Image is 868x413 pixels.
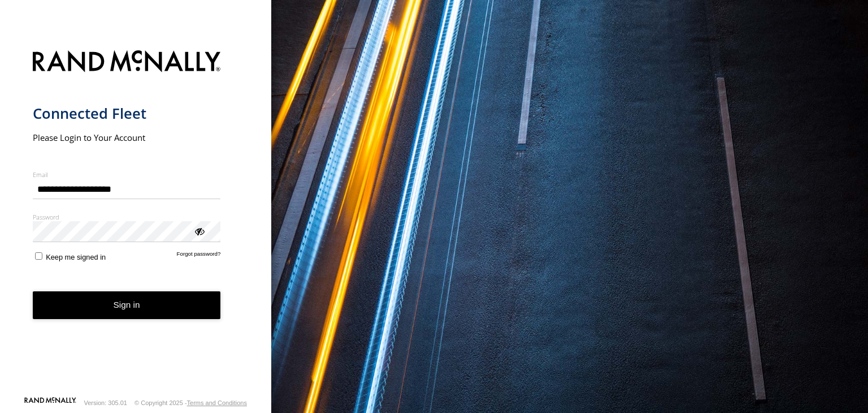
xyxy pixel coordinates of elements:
div: © Copyright 2025 - [134,399,247,406]
a: Terms and Conditions [187,399,247,406]
button: Sign in [33,291,221,319]
div: Version: 305.01 [84,399,127,406]
span: Keep me signed in [46,253,106,261]
h1: Connected Fleet [33,104,221,123]
h2: Please Login to Your Account [33,132,221,143]
a: Forgot password? [177,251,221,261]
label: Password [33,213,221,221]
div: ViewPassword [193,225,205,236]
input: Keep me signed in [35,252,42,260]
img: Rand McNally [33,48,221,77]
a: Visit our Website [24,397,76,408]
form: main [33,44,239,396]
label: Email [33,170,221,179]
